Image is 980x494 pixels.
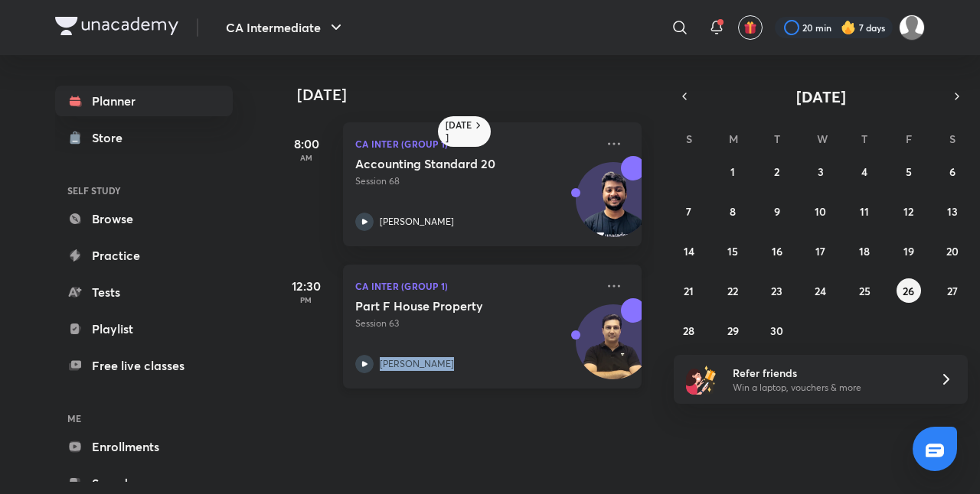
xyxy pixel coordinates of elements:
a: Browse [55,203,233,234]
img: Avatar [577,313,650,386]
abbr: September 15, 2025 [727,244,738,258]
img: Drashti Patel [899,15,925,41]
abbr: September 4, 2025 [861,164,867,179]
p: [PERSON_NAME] [380,357,454,371]
img: referral [686,364,717,395]
h6: [DATE] [446,119,472,144]
button: September 26, 2025 [897,278,921,303]
abbr: September 8, 2025 [730,204,736,219]
img: Avatar [577,171,650,244]
abbr: September 5, 2025 [906,164,912,179]
abbr: September 23, 2025 [771,284,782,298]
button: September 14, 2025 [677,239,701,263]
button: September 29, 2025 [720,318,745,343]
abbr: September 24, 2025 [815,284,826,298]
abbr: September 16, 2025 [772,244,782,258]
abbr: September 12, 2025 [903,204,913,219]
abbr: Thursday [861,132,867,146]
h6: Refer friends [733,365,921,381]
abbr: Wednesday [817,132,828,146]
abbr: Friday [906,132,912,146]
p: AM [276,153,337,162]
button: September 1, 2025 [720,159,745,184]
span: [DATE] [796,86,846,107]
button: September 28, 2025 [677,318,701,343]
button: September 22, 2025 [720,278,745,303]
button: September 21, 2025 [677,278,701,303]
p: [PERSON_NAME] [380,215,454,229]
abbr: September 9, 2025 [774,204,780,219]
button: September 4, 2025 [852,159,877,184]
a: Tests [55,277,233,307]
abbr: September 28, 2025 [683,323,694,338]
button: avatar [738,15,763,40]
button: September 25, 2025 [852,278,877,303]
abbr: September 1, 2025 [730,164,735,179]
button: September 8, 2025 [720,199,745,223]
div: Store [92,128,132,147]
button: September 11, 2025 [852,199,877,223]
p: Session 63 [355,317,596,330]
button: September 19, 2025 [897,239,921,263]
abbr: September 3, 2025 [818,164,824,179]
h6: ME [55,405,233,431]
a: Store [55,122,233,153]
button: September 10, 2025 [808,199,833,223]
button: September 9, 2025 [765,199,789,223]
h5: 12:30 [276,277,337,295]
abbr: September 25, 2025 [859,284,871,298]
abbr: September 17, 2025 [815,244,825,258]
h6: SELF STUDY [55,177,233,203]
button: September 16, 2025 [765,239,789,263]
abbr: Sunday [686,132,692,146]
abbr: Saturday [949,132,955,146]
p: CA Inter (Group 1) [355,135,596,153]
img: streak [841,20,856,35]
abbr: September 13, 2025 [947,204,958,219]
abbr: Tuesday [774,132,780,146]
abbr: September 2, 2025 [774,164,779,179]
h5: 8:00 [276,135,337,153]
button: September 15, 2025 [720,239,745,263]
abbr: Monday [729,132,738,146]
abbr: September 19, 2025 [903,244,914,258]
button: CA Intermediate [217,12,354,43]
button: September 13, 2025 [940,199,965,223]
abbr: September 20, 2025 [946,244,959,258]
button: September 18, 2025 [852,239,877,263]
abbr: September 6, 2025 [949,164,955,179]
abbr: September 10, 2025 [815,204,826,219]
button: September 30, 2025 [765,318,789,343]
a: Playlist [55,314,233,344]
abbr: September 26, 2025 [903,284,914,298]
button: September 17, 2025 [808,239,833,263]
abbr: September 22, 2025 [727,284,738,298]
button: September 27, 2025 [940,278,965,303]
p: CA Inter (Group 1) [355,277,596,295]
button: September 20, 2025 [940,239,965,263]
p: PM [276,295,337,304]
abbr: September 30, 2025 [770,323,783,338]
button: [DATE] [695,86,946,107]
button: September 6, 2025 [940,159,965,184]
abbr: September 21, 2025 [684,284,694,298]
a: Company Logo [55,17,178,39]
img: avatar [743,21,757,34]
button: September 24, 2025 [808,278,833,303]
img: Company Logo [55,17,178,35]
a: Practice [55,240,233,271]
a: Free live classes [55,350,233,381]
button: September 5, 2025 [897,159,921,184]
button: September 2, 2025 [765,159,789,184]
button: September 3, 2025 [808,159,833,184]
abbr: September 29, 2025 [727,323,739,338]
button: September 23, 2025 [765,278,789,303]
h5: Part F House Property [355,298,546,314]
abbr: September 27, 2025 [947,284,958,298]
p: Session 68 [355,174,596,188]
abbr: September 18, 2025 [859,244,870,258]
a: Enrollments [55,431,233,462]
button: September 7, 2025 [677,199,701,223]
h4: [DATE] [297,86,657,104]
abbr: September 7, 2025 [686,204,691,219]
